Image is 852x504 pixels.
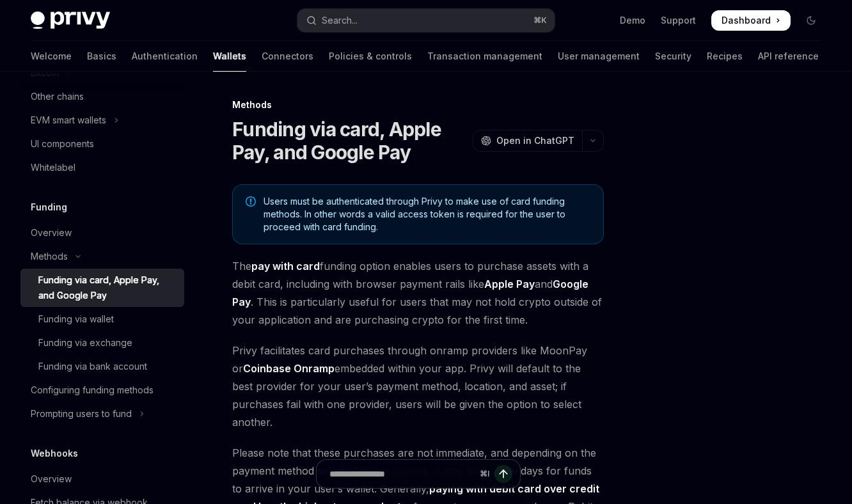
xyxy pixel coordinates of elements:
[329,460,475,488] input: Ask a question...
[264,195,590,233] span: Users must be authenticated through Privy to make use of card funding methods. In other words a v...
[132,41,198,72] a: Authentication
[661,14,696,27] a: Support
[20,379,184,402] a: Configuring funding methods
[494,465,512,483] button: Send message
[20,245,184,268] button: Toggle Methods section
[31,136,94,152] div: UI components
[31,249,68,264] div: Methods
[232,98,604,111] div: Methods
[31,406,132,421] div: Prompting users to fund
[496,134,574,147] span: Open in ChatGPT
[20,308,184,331] a: Funding via wallet
[31,446,78,461] h5: Webhooks
[711,10,791,31] a: Dashboard
[758,41,819,72] a: API reference
[251,260,320,272] strong: pay with card
[232,118,468,164] h1: Funding via card, Apple Pay, and Google Pay
[31,113,106,128] div: EVM smart wallets
[213,41,246,72] a: Wallets
[329,41,412,72] a: Policies & controls
[297,9,554,32] button: Open search
[20,85,184,108] a: Other chains
[322,13,358,28] div: Search...
[31,89,84,104] div: Other chains
[31,160,75,175] div: Whitelabel
[558,41,640,72] a: User management
[38,272,177,303] div: Funding via card, Apple Pay, and Google Pay
[232,342,604,431] span: Privy facilitates card purchases through onramp providers like MoonPay or embedded within your ap...
[31,41,72,72] a: Welcome
[246,196,256,207] svg: Note
[620,14,645,27] a: Demo
[20,331,184,354] a: Funding via exchange
[20,156,184,179] a: Whitelabel
[20,269,184,307] a: Funding via card, Apple Pay, and Google Pay
[20,109,184,132] button: Toggle EVM smart wallets section
[243,362,335,375] a: Coinbase Onramp
[533,15,547,26] span: ⌘ K
[722,14,771,27] span: Dashboard
[20,132,184,155] a: UI components
[473,130,582,152] button: Open in ChatGPT
[31,12,110,29] img: dark logo
[20,402,184,425] button: Toggle Prompting users to fund section
[87,41,116,72] a: Basics
[31,225,72,240] div: Overview
[232,257,604,329] span: The funding option enables users to purchase assets with a debit card, including with browser pay...
[20,221,184,244] a: Overview
[262,41,313,72] a: Connectors
[20,355,184,378] a: Funding via bank account
[31,471,72,487] div: Overview
[31,200,67,215] h5: Funding
[38,335,132,350] div: Funding via exchange
[31,382,154,398] div: Configuring funding methods
[655,41,691,72] a: Security
[801,10,821,31] button: Toggle dark mode
[484,278,535,290] strong: Apple Pay
[38,311,114,327] div: Funding via wallet
[38,359,147,374] div: Funding via bank account
[20,468,184,491] a: Overview
[427,41,542,72] a: Transaction management
[707,41,743,72] a: Recipes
